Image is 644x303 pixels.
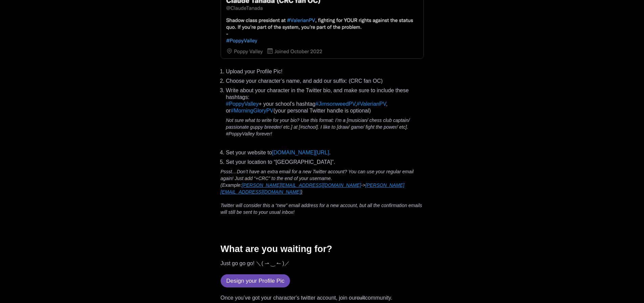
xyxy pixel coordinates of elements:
[221,182,404,195] a: [PERSON_NAME][EMAIL_ADDRESS][DOMAIN_NAME]
[221,295,424,301] p: Once you’ve got your character's twitter account, join our community.
[226,101,259,107] a: #PoppyValley
[242,182,361,188] a: [PERSON_NAME][EMAIL_ADDRESS][DOMAIN_NAME]
[226,118,411,136] em: Not sure what to write for your bio? Use this format: I’m a [musician/ chess club captain/ passio...
[226,159,424,166] p: Set your location to “[GEOGRAPHIC_DATA]”.
[221,203,424,215] em: Twitter will consider this a “new” email address for a new account, but all the confirmation emai...
[357,101,386,107] a: #ValerianPV
[221,244,424,254] h1: What are you waiting for?
[301,189,303,195] em: )
[226,149,424,156] p: Set your website to .
[226,87,424,114] p: Write about your character in the Twitter bio, and make sure to include these hashtags: + your sc...
[242,182,361,188] em: [PERSON_NAME][EMAIL_ADDRESS][DOMAIN_NAME]
[315,101,355,107] a: #JimsonweedPV
[272,150,329,155] a: [DOMAIN_NAME][URL]
[226,78,424,84] p: Choose your character’s name, and add our suffix: (CRC fan OC)
[221,182,404,195] em: [PERSON_NAME][EMAIL_ADDRESS][DOMAIN_NAME]
[361,182,365,188] em: ->
[226,68,424,75] p: Upload your Profile Pic!
[221,169,415,188] em: Pssst…Don’t have an extra email for a new Twitter account? You can use your regular email again! ...
[357,295,365,301] strike: cult
[221,260,424,267] p: Just go go go! ＼( ⇀ ‿ ↼ )／
[231,108,273,113] a: #MorningGloryPV
[221,274,290,287] a: Design your Profile Pic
